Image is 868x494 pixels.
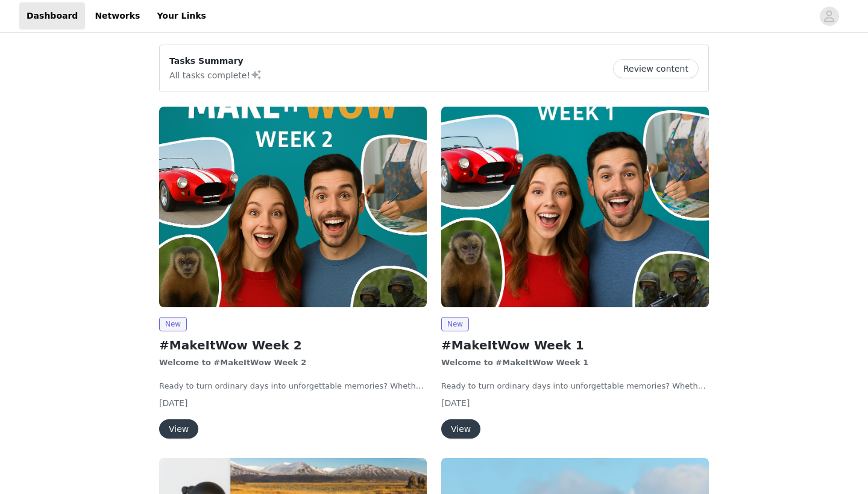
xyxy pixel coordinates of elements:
p: Tasks Summary [169,55,262,67]
span: New [159,317,187,331]
p: Ready to turn ordinary days into unforgettable memories? Whether you’re chasing thrills, enjoying... [441,380,709,392]
h2: #MakeItWow Week 2 [159,336,427,354]
img: wowcher.co.uk [159,107,427,307]
span: New [441,317,469,331]
button: View [441,419,480,439]
p: Ready to turn ordinary days into unforgettable memories? Whether you’re chasing thrills, enjoying... [159,380,427,392]
span: [DATE] [441,398,470,408]
strong: Welcome to #MakeItWow Week 1 [441,358,588,367]
div: avatar [823,7,835,26]
a: View [159,425,198,434]
span: [DATE] [159,398,187,408]
button: View [159,419,198,439]
a: Networks [87,2,147,30]
a: Your Links [149,2,213,30]
a: View [441,425,480,434]
img: wowcher.co.uk [441,107,709,307]
strong: Welcome to #MakeItWow Week 2 [159,358,306,367]
a: Dashboard [19,2,85,30]
h2: #MakeItWow Week 1 [441,336,709,354]
p: All tasks complete! [169,67,262,82]
button: Review content [613,59,699,78]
